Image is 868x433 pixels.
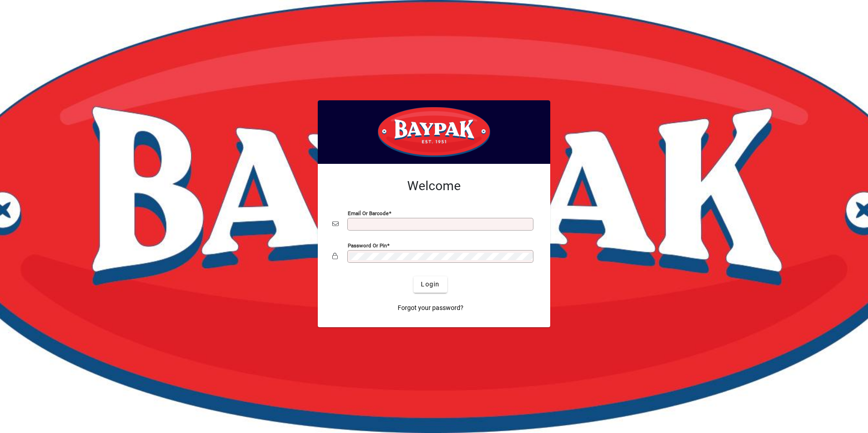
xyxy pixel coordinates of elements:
button: Login [414,276,447,293]
span: Forgot your password? [398,303,464,313]
mat-label: Email or Barcode [348,210,389,216]
span: Login [421,280,439,289]
h2: Welcome [332,178,536,194]
a: Forgot your password? [394,300,467,316]
mat-label: Password or Pin [348,242,387,248]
